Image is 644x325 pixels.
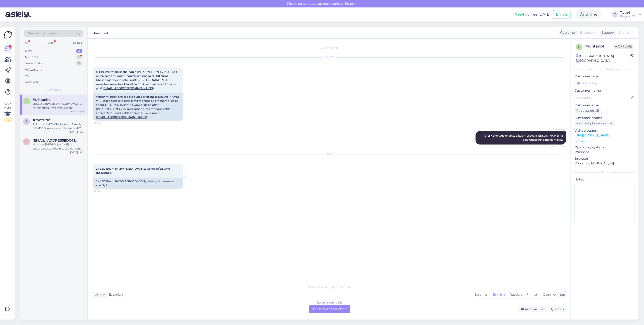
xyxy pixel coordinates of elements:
[317,301,342,305] div: Estonian to English
[76,55,82,59] div: 3
[612,11,618,18] div: T
[514,12,551,17] div: Try free [DATE]:
[574,139,635,143] p: See more ...
[548,145,565,148] span: Seen ✓ 13:21
[574,156,635,161] p: Browser
[92,30,108,36] label: New chat
[33,102,84,110] div: 2x LED Beam 8x12W RGBW DMX512, tarneaeg/palume täpsustada?
[76,49,82,53] div: 3
[26,120,27,123] span: 2
[483,134,564,141] span: Tere! Kohe tegelen antud küsimusega [PERSON_NAME] ka pakkumise hindadega meilile.
[25,67,42,72] div: AI Assistant
[507,291,524,298] div: Russian
[574,116,635,120] p: Customer phone
[72,40,83,46] div: Socials
[576,10,601,19] div: Online
[94,121,111,125] span: 10:39
[4,102,12,122] div: Look Here
[93,46,566,50] div: Chat started
[93,93,183,121] div: Which microphone cable is suitable for the [PERSON_NAME] VT4? Is it possible to offer a microphon...
[103,86,153,90] a: [EMAIL_ADDRESS][DOMAIN_NAME]
[574,103,635,108] p: Customer email
[47,40,55,46] div: Web
[524,291,540,298] div: Finnish
[574,150,635,154] p: Windows 10
[575,95,630,100] input: Add name
[344,2,357,6] span: Enable
[4,31,12,39] img: Askly Logo
[578,45,580,49] span: u
[93,178,183,189] div: 2x LED Beam 8x12W RGBW DMX512, delivery time/please specify?
[96,167,171,174] span: 2x LED Beam 8x12W RGBW DMX512, tarneaeg/palume täpsustada?
[94,190,111,193] span: 12:38
[490,291,507,298] div: English
[580,30,594,35] span: Estonian
[4,118,12,122] div: 1 / 3
[76,61,82,66] div: 0
[25,74,29,78] div: All
[96,115,146,119] a: [EMAIL_ADDRESS][DOMAIN_NAME]
[620,14,636,18] div: Progear OÜ
[25,49,32,53] div: New
[70,110,84,113] div: [DATE] 12:38
[514,12,524,17] b: New!
[93,55,566,59] div: [DATE]
[24,40,29,46] div: All
[574,74,635,79] p: Customer tags
[574,80,635,86] input: Add a tag
[574,177,635,182] p: Notes
[46,88,61,92] span: New chats
[70,130,84,134] div: [DATE] 10:59
[543,292,552,297] span: Other
[93,152,566,156] div: [DATE]
[96,70,178,90] span: Milline mikrofoni kaabel sobib [PERSON_NAME] VT4le? Kas on pakkuda mikrofoni sõbraliku hinnaga ca...
[620,11,636,14] div: Taavi
[558,292,565,297] div: Me
[574,108,601,114] div: Request email
[600,30,615,35] div: Support
[574,170,635,174] div: Extra
[33,122,84,130] div: Tellimusest 427186 oli puudu Gravity BG MS 1 B, millal see võiks saabuda?
[472,291,490,298] div: Estonian
[574,145,635,150] p: Operating system
[33,118,50,122] span: #2vbtsitm
[25,55,38,59] div: My chats
[26,140,28,143] span: r
[574,120,615,126] div: Request phone number
[33,138,80,142] span: reivohan@gmail.com
[109,292,123,297] span: Estonian
[25,80,38,84] div: Archived
[576,54,630,63] div: [GEOGRAPHIC_DATA], [GEOGRAPHIC_DATA]
[574,67,635,71] div: Customer information
[33,142,84,151] div: Ning kas [PERSON_NAME] on spetsiaalsed taldkinnitused betooni jaoks?
[93,292,105,297] div: Visitor
[25,61,42,66] div: Team chats
[28,31,57,36] span: Search customers
[553,10,571,19] button: Emails
[548,306,566,312] div: Block
[614,44,634,49] span: Offline
[548,127,565,131] span: Unknown
[585,44,614,49] div: # uihtanbt
[574,133,610,137] a: [URL][DOMAIN_NAME]
[618,30,630,35] span: English
[518,306,547,312] div: Archive chat
[574,161,635,166] p: Chrome [TECHNICAL_ID]
[25,99,28,103] span: u
[33,98,50,102] span: #uihtanbt
[574,88,635,93] p: Customer name
[574,128,635,133] p: Visited pages
[70,151,84,154] div: [DATE] 15:50
[309,305,350,313] div: Take over the chat
[620,11,641,18] a: TaaviProgear OÜ
[93,285,566,289] div: Choose the language and reply
[558,30,576,35] div: Customer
